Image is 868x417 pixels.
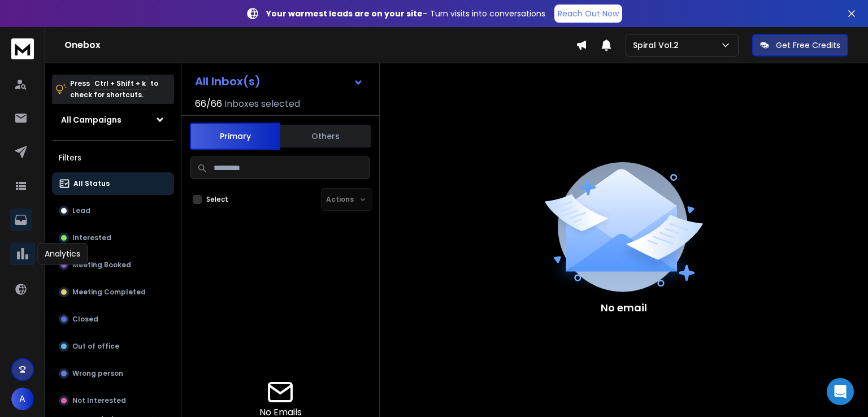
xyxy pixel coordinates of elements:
strong: Your warmest leads are on your site [266,8,423,19]
a: Reach Out Now [554,5,622,23]
p: Out of office [72,342,119,351]
p: Not Interested [72,396,126,405]
p: Reach Out Now [558,8,619,19]
button: Not Interested [52,389,174,412]
span: 66 / 66 [195,97,222,111]
button: Lead [52,199,174,222]
p: No email [601,300,647,316]
button: All Status [52,172,174,195]
p: Wrong person [72,369,123,378]
div: Analytics [37,243,88,264]
button: Out of office [52,335,174,358]
h1: All Campaigns [61,114,121,125]
button: Closed [52,308,174,331]
p: Meeting Completed [72,288,146,297]
button: Get Free Credits [752,34,848,57]
h1: Onebox [64,38,576,52]
p: Lead [72,206,90,215]
button: Primary [190,123,280,150]
button: A [11,388,34,410]
button: All Campaigns [52,108,174,131]
p: All Status [73,179,110,188]
div: Open Intercom Messenger [827,378,854,405]
button: Wrong person [52,362,174,385]
p: Spiral Vol.2 [633,40,683,51]
p: Interested [72,233,111,242]
button: All Inbox(s) [186,70,372,93]
h3: Filters [52,150,174,166]
p: Closed [72,315,98,324]
h3: Inboxes selected [224,97,300,111]
label: Select [206,195,228,204]
button: Meeting Booked [52,254,174,276]
button: Meeting Completed [52,281,174,303]
img: logo [11,38,34,59]
h1: All Inbox(s) [195,76,261,87]
button: Interested [52,227,174,249]
p: Press to check for shortcuts. [70,78,158,101]
button: Others [280,124,371,149]
span: Ctrl + Shift + k [93,77,147,90]
p: Get Free Credits [776,40,840,51]
p: Meeting Booked [72,260,131,270]
p: – Turn visits into conversations [266,8,545,19]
